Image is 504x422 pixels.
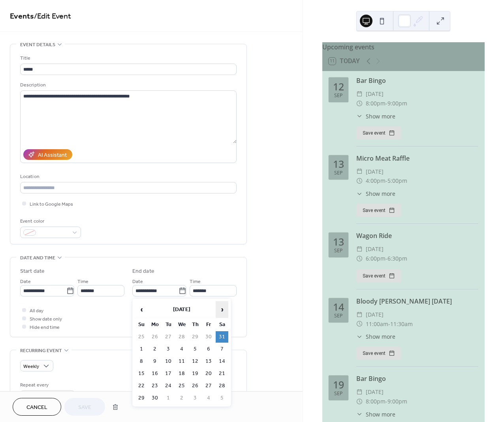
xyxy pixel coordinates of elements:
a: Cancel [13,398,61,416]
td: 28 [216,380,228,392]
span: ‹ [135,302,147,317]
div: 13 [333,237,344,247]
div: Sep [334,93,343,98]
button: ​Show more [356,410,395,418]
div: ​ [356,332,363,341]
div: Sep [334,391,343,396]
span: Date [132,278,143,286]
div: ​ [356,254,363,263]
th: Tu [162,319,175,330]
span: - [386,99,387,108]
td: 20 [202,368,215,379]
span: Time [77,278,88,286]
span: Date [20,278,31,286]
td: 27 [202,380,215,392]
td: 5 [216,392,228,404]
td: 26 [189,380,201,392]
span: All day [30,307,43,315]
th: Fr [202,319,215,330]
td: 9 [149,356,161,367]
td: 1 [135,343,148,355]
span: Event details [20,41,55,49]
td: 18 [175,368,188,379]
span: 6:00pm [366,254,386,263]
th: Th [189,319,201,330]
div: Sep [334,313,343,319]
div: Location [20,173,235,181]
td: 19 [189,368,201,379]
button: AI Assistant [23,149,72,160]
td: 8 [135,356,148,367]
div: ​ [356,99,363,108]
td: 30 [202,331,215,343]
td: 29 [135,392,148,404]
button: Save event [356,204,401,217]
div: Sep [334,248,343,253]
td: 25 [135,331,148,343]
div: Bloody [PERSON_NAME] [DATE] [356,296,478,306]
td: 11 [175,356,188,367]
button: ​Show more [356,189,395,198]
span: [DATE] [366,167,384,176]
span: Recurring event [20,347,62,355]
td: 22 [135,380,148,392]
span: Show more [366,112,395,120]
span: [DATE] [366,244,384,254]
button: ​Show more [356,332,395,341]
td: 27 [162,331,175,343]
span: 11:00am [366,319,388,329]
div: ​ [356,167,363,176]
td: 15 [135,368,148,379]
div: ​ [356,319,363,329]
div: ​ [356,244,363,254]
div: ​ [356,397,363,406]
button: ​Show more [356,112,395,120]
div: End date [132,267,154,276]
span: Cancel [26,403,47,412]
div: Description [20,81,235,89]
div: 12 [333,82,344,92]
td: 23 [149,380,161,392]
span: Time [190,278,201,286]
span: [DATE] [366,310,384,319]
div: ​ [356,189,363,198]
span: 9:00pm [387,99,407,108]
div: ​ [356,112,363,120]
span: [DATE] [366,387,384,397]
th: [DATE] [149,301,215,318]
div: Micro Meat Raffle [356,154,478,163]
span: Weekly [23,362,39,371]
span: 6:30pm [387,254,407,263]
div: ​ [356,387,363,397]
td: 17 [162,368,175,379]
div: Wagon Ride [356,231,478,240]
div: 14 [333,302,344,312]
div: Bar Bingo [356,76,478,85]
span: 9:00pm [387,397,407,406]
td: 24 [162,380,175,392]
td: 7 [216,343,228,355]
div: Upcoming events [322,42,485,52]
div: ​ [356,89,363,99]
span: Date and time [20,254,55,262]
span: 8:00pm [366,397,386,406]
td: 31 [216,331,228,343]
div: ​ [356,410,363,418]
button: Save event [356,347,401,360]
td: 28 [175,331,188,343]
div: 19 [333,380,344,390]
div: ​ [356,176,363,186]
td: 12 [189,356,201,367]
span: › [216,302,228,317]
td: 25 [175,380,188,392]
td: 5 [189,343,201,355]
span: - [386,176,387,186]
span: - [386,254,387,263]
button: Save event [356,269,401,283]
td: 3 [189,392,201,404]
td: 30 [149,392,161,404]
td: 21 [216,368,228,379]
span: - [386,397,387,406]
td: 1 [162,392,175,404]
span: - [388,319,390,329]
